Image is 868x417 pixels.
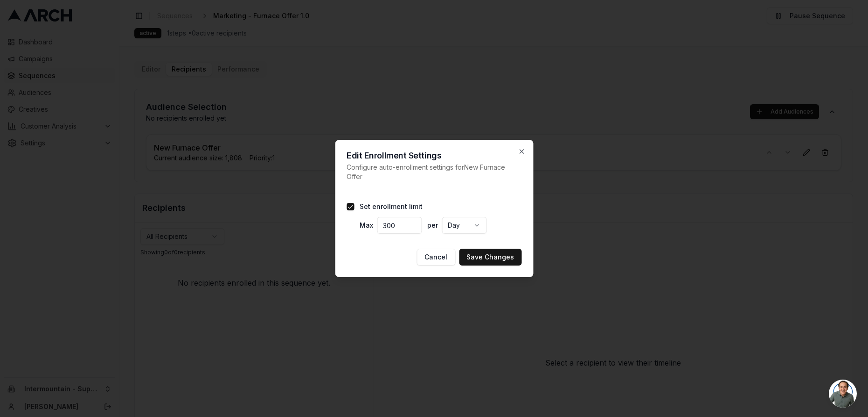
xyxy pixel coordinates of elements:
[360,202,423,211] label: Set enrollment limit
[427,221,438,230] label: per
[347,163,521,181] p: Configure auto-enrollment settings for New Furnace Offer
[459,249,521,266] button: Save Changes
[360,221,373,230] label: Max
[347,151,521,160] h2: Edit Enrollment Settings
[417,249,455,266] button: Cancel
